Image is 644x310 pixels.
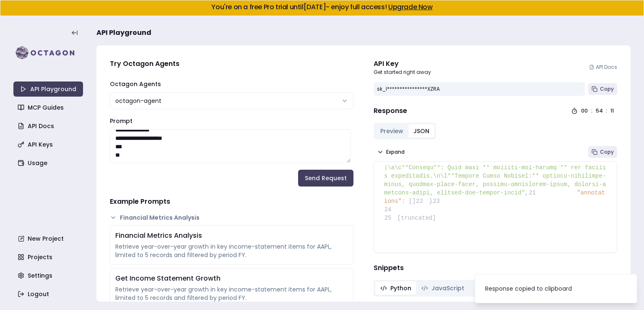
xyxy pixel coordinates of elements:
h4: Snippets [374,263,617,273]
button: Copy [588,146,617,158]
span: Copy [600,86,614,92]
div: : [591,108,592,114]
span: JavaScript [431,284,464,292]
button: Expand [374,146,408,158]
button: Financial Metrics Analysis [110,213,353,222]
div: Retrieve year-over-year growth in key income-statement items for AAPL, limited to 5 records and f... [115,242,348,259]
a: API Docs [589,64,617,71]
div: API Key [374,59,431,69]
label: Prompt [110,117,132,125]
button: Send Request [298,170,353,187]
div: Response copied to clipboard [485,284,572,293]
span: API Playground [96,28,151,38]
div: 00 [581,108,588,114]
label: Octagon Agents [110,80,161,88]
p: Get started right away [374,69,431,76]
h5: You're on a free Pro trial until [DATE] - enjoy full access! [7,4,637,11]
div: Get Income Statement Growth [115,273,348,284]
h4: Try Octagon Agents [110,59,353,69]
div: : [606,108,607,114]
span: Expand [386,149,405,155]
span: Copy [600,149,614,155]
span: 24 [384,205,397,214]
a: New Project [14,231,84,246]
span: } [416,198,433,205]
span: 21 [528,189,542,197]
span: Python [390,284,411,292]
span: 25 [384,214,397,222]
button: Preview [375,124,408,138]
a: API Playground [13,81,83,97]
a: API Docs [14,118,84,134]
span: 23 [433,197,446,205]
h4: Response [374,106,407,116]
button: Copy [588,83,617,95]
a: MCP Guides [14,100,84,115]
span: [truncated] [384,215,436,221]
a: Usage [14,155,84,171]
span: : [] [402,198,416,205]
a: API Keys [14,137,84,152]
div: Retrieve year-over-year growth in key income-statement items for AAPL, limited to 5 records and f... [115,285,348,302]
button: JSON [408,124,434,138]
a: Settings [14,268,84,283]
div: 54 [596,108,602,114]
a: Upgrade Now [388,2,433,12]
div: Financial Metrics Analysis [115,231,348,241]
a: Logout [14,286,84,302]
a: Projects [14,250,84,265]
span: , [525,189,528,196]
h4: Example Prompts [110,197,353,207]
span: 22 [416,197,429,205]
div: 11 [610,108,617,114]
img: logo-rect-yK7x_WSZ.svg [13,45,83,61]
